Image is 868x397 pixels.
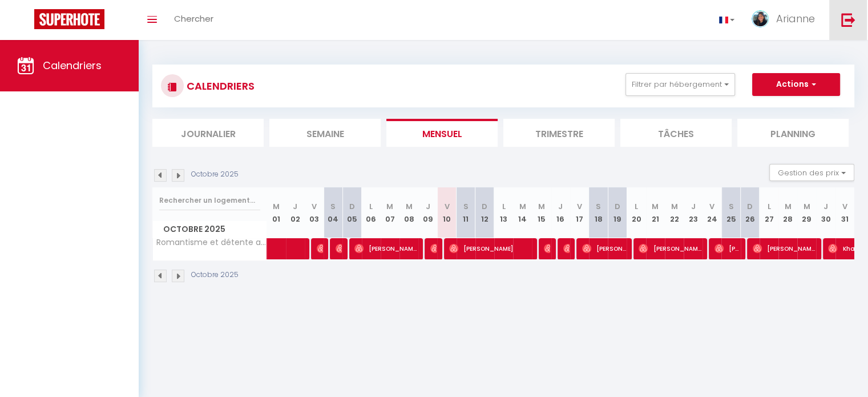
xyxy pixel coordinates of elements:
li: Journalier [152,119,264,147]
th: 22 [665,187,684,238]
abbr: M [785,201,792,212]
th: 26 [741,187,760,238]
span: [PERSON_NAME] [354,238,417,259]
abbr: J [558,201,563,212]
abbr: L [635,201,638,212]
abbr: V [709,201,714,212]
span: Octobre 2025 [153,221,267,238]
abbr: L [369,201,373,212]
p: Octobre 2025 [191,270,239,280]
button: Filtrer par hébergement [625,73,735,96]
img: Super Booking [34,9,104,29]
th: 27 [760,187,778,238]
th: 18 [589,187,608,238]
th: 29 [797,187,816,238]
th: 11 [457,187,475,238]
abbr: L [502,201,506,212]
th: 20 [627,187,645,238]
button: Gestion des prix [769,164,854,181]
span: [PERSON_NAME] [753,238,815,259]
abbr: V [444,201,449,212]
abbr: M [538,201,545,212]
p: Octobre 2025 [191,169,239,180]
span: Romantisme et détente au cœur du Marais [155,238,269,247]
th: 06 [362,187,381,238]
li: Tâches [620,119,732,147]
th: 04 [324,187,342,238]
span: [PERSON_NAME] [336,238,342,259]
span: [PERSON_NAME] [544,238,550,259]
th: 31 [835,187,854,238]
abbr: M [273,201,280,212]
li: Planning [737,119,849,147]
abbr: M [652,201,659,212]
abbr: D [482,201,487,212]
th: 07 [381,187,399,238]
abbr: V [842,201,847,212]
span: [PERSON_NAME] [582,238,626,259]
th: 19 [608,187,627,238]
th: 13 [494,187,513,238]
th: 08 [399,187,418,238]
span: Calendriers [43,58,102,73]
abbr: S [596,201,601,212]
abbr: J [426,201,430,212]
th: 16 [551,187,570,238]
li: Semaine [269,119,381,147]
th: 05 [342,187,361,238]
span: India [PERSON_NAME] [317,238,323,259]
span: Chercher [174,13,213,25]
th: 14 [513,187,532,238]
abbr: D [747,201,753,212]
th: 02 [286,187,305,238]
abbr: M [671,201,677,212]
th: 30 [816,187,835,238]
input: Rechercher un logement... [159,190,260,211]
li: Trimestre [503,119,615,147]
th: 25 [721,187,740,238]
th: 21 [646,187,665,238]
th: 24 [703,187,721,238]
abbr: M [406,201,413,212]
th: 01 [267,187,286,238]
abbr: M [804,201,810,212]
abbr: M [386,201,393,212]
abbr: J [823,201,828,212]
span: [PERSON_NAME] [430,238,437,259]
abbr: L [767,201,770,212]
button: Actions [752,73,840,96]
th: 03 [305,187,324,238]
span: [PERSON_NAME] [714,238,740,259]
th: 10 [437,187,456,238]
span: [PERSON_NAME] [563,238,570,259]
th: 12 [475,187,494,238]
abbr: D [349,201,355,212]
img: logout [841,13,855,27]
abbr: S [463,201,469,212]
abbr: V [577,201,582,212]
abbr: J [691,201,696,212]
th: 17 [570,187,589,238]
abbr: S [728,201,733,212]
th: 09 [418,187,437,238]
th: 28 [778,187,797,238]
h3: CALENDRIERS [184,73,255,99]
abbr: M [519,201,526,212]
img: ... [752,10,769,27]
span: [PERSON_NAME] [639,238,701,259]
li: Mensuel [386,119,498,147]
span: Arianne [776,11,815,26]
abbr: J [293,201,297,212]
abbr: V [312,201,317,212]
th: 15 [532,187,551,238]
th: 23 [684,187,703,238]
span: [PERSON_NAME] [449,238,531,259]
abbr: S [330,201,336,212]
abbr: D [615,201,620,212]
